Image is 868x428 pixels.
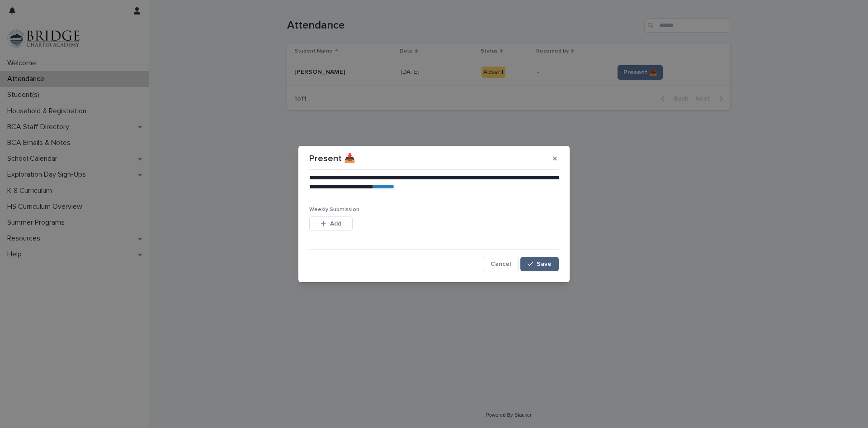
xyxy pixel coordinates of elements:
[491,261,511,267] span: Cancel
[537,261,552,267] span: Save
[330,221,341,227] span: Add
[309,153,355,164] p: Present 📥
[520,257,559,271] button: Save
[309,216,353,231] button: Add
[309,207,359,212] span: Weekly Submission
[483,257,519,271] button: Cancel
